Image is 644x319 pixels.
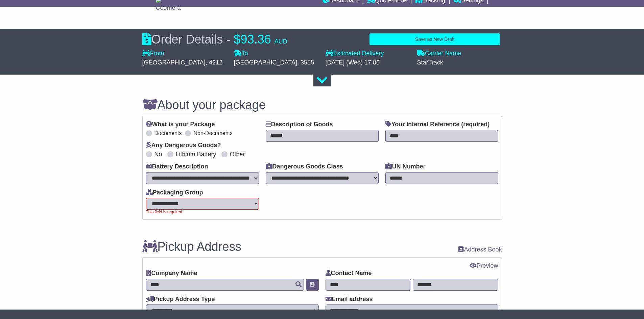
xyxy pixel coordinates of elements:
[326,296,373,303] label: Email address
[146,189,203,196] label: Packaging Group
[142,240,241,254] h3: Pickup Address
[326,59,410,67] div: [DATE] (Wed) 17:00
[146,210,259,214] div: This field is required.
[234,59,297,66] span: [GEOGRAPHIC_DATA]
[234,32,241,46] span: $
[275,38,287,45] span: AUD
[142,32,287,47] div: Order Details -
[297,59,314,66] span: , 3555
[326,50,410,57] label: Estimated Delivery
[146,121,215,128] label: What is your Package
[385,163,426,170] label: UN Number
[146,163,208,170] label: Battery Description
[154,130,182,136] label: Documents
[146,142,221,149] label: Any Dangerous Goods?
[142,98,502,112] h3: About your package
[417,50,461,57] label: Carrier Name
[234,50,248,57] label: To
[241,32,271,46] span: 93.36
[193,130,233,136] label: Non-Documents
[176,151,216,158] label: Lithium Battery
[470,262,498,269] a: Preview
[417,59,502,67] div: StarTrack
[206,59,222,66] span: , 4212
[369,33,500,45] button: Save as New Draft
[142,50,164,57] label: From
[146,270,197,277] label: Company Name
[142,59,206,66] span: [GEOGRAPHIC_DATA]
[146,296,215,303] label: Pickup Address Type
[266,121,333,128] label: Description of Goods
[230,151,245,158] label: Other
[266,163,343,170] label: Dangerous Goods Class
[154,151,162,158] label: No
[458,246,502,254] a: Address Book
[385,121,490,128] label: Your Internal Reference (required)
[326,270,372,277] label: Contact Name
